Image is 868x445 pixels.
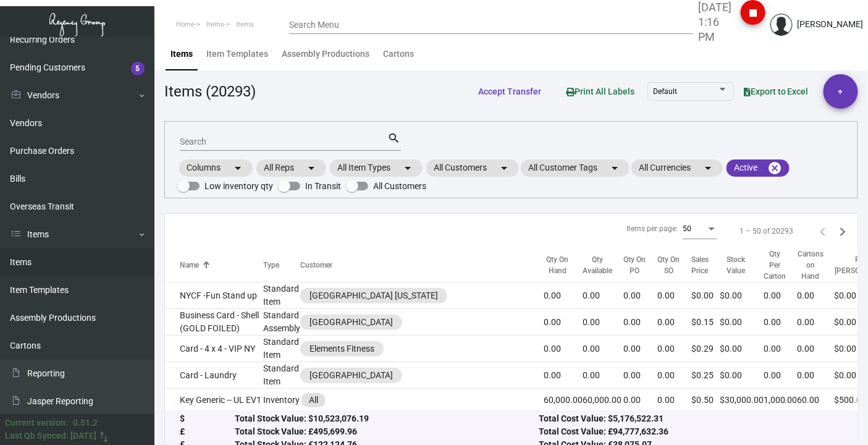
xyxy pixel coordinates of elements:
div: [GEOGRAPHIC_DATA] [US_STATE] [310,289,438,302]
mat-icon: arrow_drop_down [497,161,512,176]
mat-chip: All Currencies [631,159,723,177]
td: 1,000.00 [764,389,798,412]
td: 0.00 [657,282,691,309]
div: [GEOGRAPHIC_DATA] [310,316,393,329]
th: Customer [300,248,544,282]
div: Type [263,260,279,271]
td: NYCF -Fun Stand up [165,282,263,309]
div: [GEOGRAPHIC_DATA] [310,369,393,382]
mat-icon: arrow_drop_down [607,161,622,176]
td: $0.00 [720,282,764,309]
div: Stock Value [720,254,752,276]
td: 0.00 [544,309,583,336]
mat-icon: arrow_drop_down [230,161,245,176]
td: Standard Item [263,362,300,389]
td: 0.00 [623,309,657,336]
td: $0.50 [691,389,720,412]
td: 60,000.00 [583,389,623,412]
div: Elements Fitness [310,342,374,355]
mat-chip: Active [727,159,790,177]
div: Stock Value [720,254,764,276]
td: 0.00 [798,282,835,309]
button: Next page [833,221,853,241]
div: Name [180,260,199,271]
mat-icon: search [388,131,401,146]
div: Qty Available [583,254,623,276]
td: Key Generic -- UL EV1 [165,389,263,412]
div: Qty On SO [657,254,691,276]
td: 0.00 [657,389,691,412]
div: Name [180,260,263,271]
td: 0.00 [798,362,835,389]
div: Sales Price [691,254,720,276]
td: Standard Item [263,336,300,362]
div: Sales Price [691,254,709,276]
img: admin@bootstrapmaster.com [770,14,793,36]
td: 0.00 [544,336,583,362]
td: 0.00 [544,362,583,389]
div: 0.51.2 [73,417,98,430]
td: 0.00 [798,309,835,336]
td: 0.00 [623,336,657,362]
td: $0.25 [691,362,720,389]
td: 0.00 [764,309,798,336]
mat-select: Items per page: [683,225,717,234]
div: Current version: [5,417,68,430]
div: Items per page: [626,223,678,234]
div: 1 – 50 of 20293 [739,226,793,237]
span: Items [206,20,224,28]
button: + [824,74,858,109]
div: Qty On SO [657,254,680,276]
td: Standard Item [263,282,300,309]
mat-icon: arrow_drop_down [701,161,715,176]
span: In Transit [305,179,341,193]
div: Total Cost Value: $5,176,522.31 [539,413,843,426]
div: Qty Available [583,254,612,276]
mat-chip: All Item Types [330,159,423,177]
td: Inventory [263,389,300,412]
td: 0.00 [544,282,583,309]
span: 50 [683,224,691,233]
div: Last Qb Synced: [DATE] [5,430,96,443]
div: Items (20293) [164,80,256,103]
button: Export to Excel [734,80,819,103]
mat-icon: arrow_drop_down [304,161,319,176]
span: Home [176,20,195,28]
div: $ [180,413,235,426]
td: $0.00 [691,282,720,309]
mat-chip: Columns [179,159,253,177]
div: Cartons [383,48,414,61]
button: Accept Transfer [468,80,551,103]
td: $30,000.00 [720,389,764,412]
button: Previous page [813,221,833,241]
span: + [838,74,843,109]
td: $0.00 [720,336,764,362]
span: All Customers [373,179,426,193]
button: Print All Labels [556,80,644,103]
span: Items [236,20,254,28]
div: Total Stock Value: $10,523,076.19 [235,413,539,426]
div: Total Cost Value: £94,777,632.36 [539,426,843,439]
div: Qty Per Carton [764,248,798,282]
td: 0.00 [657,362,691,389]
div: Cartons on Hand [798,248,835,282]
mat-chip: All [301,393,326,407]
div: Qty On Hand [544,254,571,276]
mat-chip: All Customers [426,159,519,177]
i: stop [746,6,761,20]
td: 0.00 [657,309,691,336]
td: 0.00 [583,282,623,309]
mat-icon: arrow_drop_down [400,161,415,176]
div: Cartons on Hand [798,248,824,282]
td: 0.00 [764,282,798,309]
td: 0.00 [583,362,623,389]
span: Default [653,87,677,96]
td: 0.00 [583,336,623,362]
div: Assembly Productions [282,48,369,61]
div: [PERSON_NAME] [798,18,864,31]
td: 0.00 [583,309,623,336]
td: $0.15 [691,309,720,336]
td: 60,000.00 [544,389,583,412]
td: 0.00 [798,336,835,362]
div: Items [171,48,193,61]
